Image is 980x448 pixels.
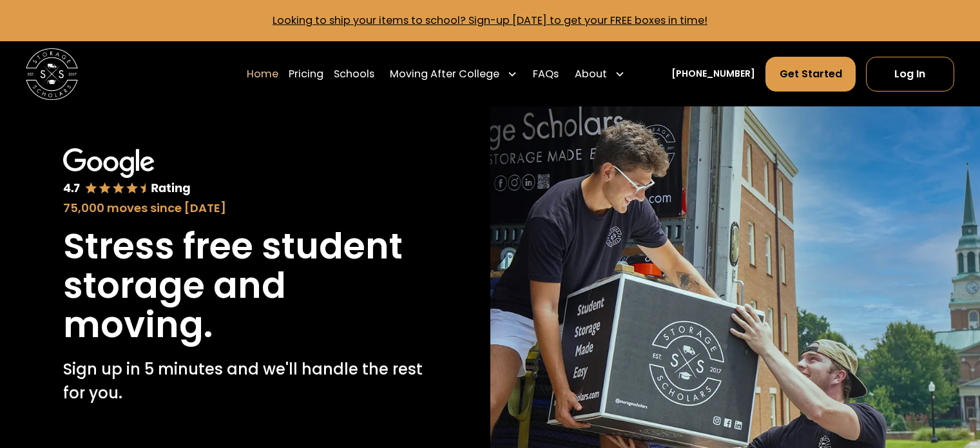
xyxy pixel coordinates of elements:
a: Pricing [289,56,323,92]
div: About [570,56,630,92]
h1: Stress free student storage and moving. [63,227,427,345]
a: [PHONE_NUMBER] [671,67,755,81]
a: home [26,48,78,101]
div: 75,000 moves since [DATE] [63,199,427,217]
a: Get Started [765,57,855,92]
div: Moving After College [390,66,499,82]
img: Storage Scholars main logo [26,48,78,101]
a: Log In [866,57,954,92]
img: Google 4.7 star rating [63,148,190,197]
p: Sign up in 5 minutes and we'll handle the rest for you. [63,358,427,405]
a: Home [247,56,278,92]
a: FAQs [533,56,559,92]
a: Schools [334,56,374,92]
div: Moving After College [385,56,523,92]
a: Looking to ship your items to school? Sign-up [DATE] to get your FREE boxes in time! [273,13,707,28]
div: About [575,66,607,82]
